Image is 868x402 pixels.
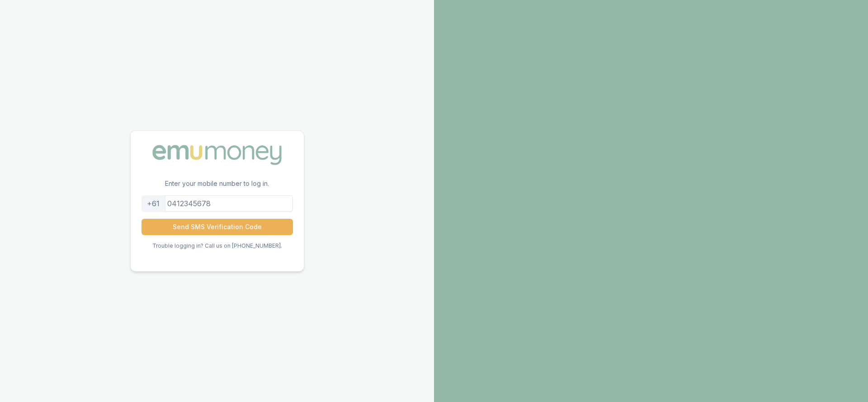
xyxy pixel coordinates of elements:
button: Send SMS Verification Code [142,219,293,235]
img: Emu Money [149,142,285,168]
p: Trouble logging in? Call us on [PHONE_NUMBER]. [152,242,282,250]
p: Enter your mobile number to log in. [131,179,304,195]
input: 0412345678 [142,195,293,212]
div: +61 [142,195,165,212]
